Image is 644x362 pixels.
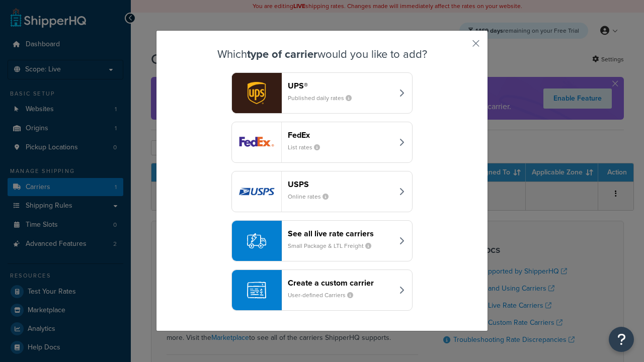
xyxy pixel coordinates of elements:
img: fedEx logo [232,122,281,162]
button: See all live rate carriersSmall Package & LTL Freight [231,220,413,261]
img: icon-carrier-liverate-becf4550.svg [247,231,266,250]
button: Create a custom carrierUser-defined Carriers [231,269,413,311]
header: FedEx [288,130,393,140]
header: See all live rate carriers [288,229,393,238]
small: Published daily rates [288,94,360,103]
small: User-defined Carriers [288,291,361,300]
small: Small Package & LTL Freight [288,241,379,250]
button: fedEx logoFedExList rates [231,122,413,163]
header: UPS® [288,81,393,90]
button: ups logoUPS®Published daily rates [231,72,413,114]
header: USPS [288,179,393,189]
small: Online rates [288,192,337,201]
h3: Which would you like to add? [182,48,462,60]
header: Create a custom carrier [288,278,393,288]
button: usps logoUSPSOnline rates [231,171,413,212]
img: ups logo [232,73,281,113]
small: List rates [288,143,328,152]
img: icon-carrier-custom-c93b8a24.svg [247,281,266,300]
img: usps logo [232,171,281,212]
button: Open Resource Center [609,327,634,352]
strong: type of carrier [247,46,317,62]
